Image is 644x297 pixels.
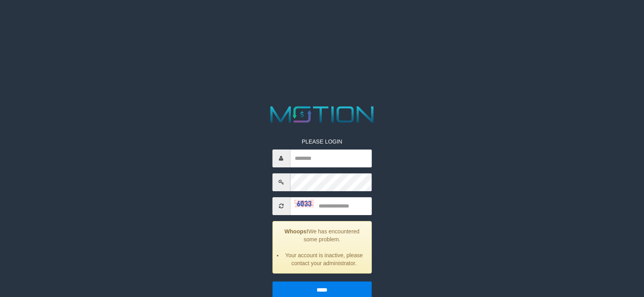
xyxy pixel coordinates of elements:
li: Your account is inactive, please contact your administrator. [282,251,365,267]
img: MOTION_logo.png [266,103,379,126]
img: captcha [294,200,314,208]
p: PLEASE LOGIN [272,138,371,146]
strong: Whoops! [284,228,308,235]
div: We has encountered some problem. [272,221,371,274]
